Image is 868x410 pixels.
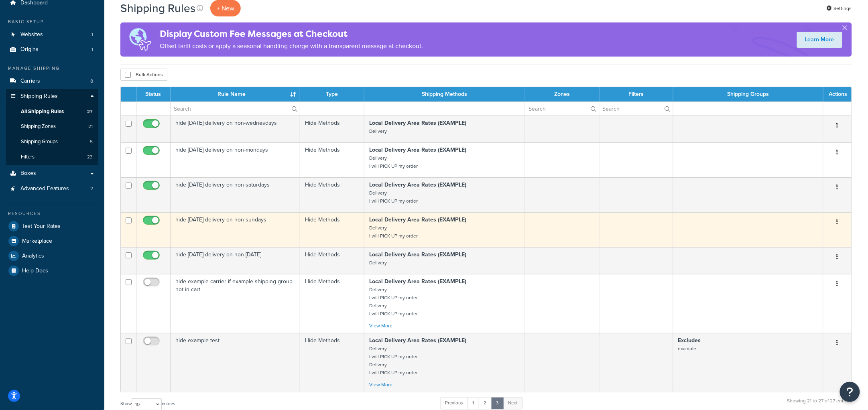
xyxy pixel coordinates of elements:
[90,78,93,85] span: 8
[171,142,300,177] td: hide [DATE] delivery on non-mondays
[369,381,392,388] a: View More
[22,223,61,230] span: Test Your Rates
[160,41,423,52] p: Offset tariff costs or apply a seasonal handling charge with a transparent message at checkout.
[120,22,160,57] img: duties-banner-06bc72dcb5fe05cb3f9472aba00be2ae8eb53ab6f0d8bb03d382ba314ac3c341.png
[678,336,701,345] strong: Excludes
[369,322,392,329] a: View More
[369,250,466,259] strong: Local Delivery Area Rates (EXAMPLE)
[369,277,466,286] strong: Local Delivery Area Rates (EXAMPLE)
[20,31,43,38] span: Websites
[22,238,52,245] span: Marketplace
[369,154,418,170] small: Delivery I will PICK UP my order
[479,397,492,409] a: 2
[6,27,98,42] li: Websites
[300,212,364,247] td: Hide Methods
[673,87,823,101] th: Shipping Groups
[90,138,93,145] span: 5
[6,210,98,217] div: Resources
[369,224,418,240] small: Delivery I will PICK UP my order
[6,181,98,196] a: Advanced Features 2
[525,87,600,101] th: Zones
[6,264,98,278] a: Help Docs
[22,253,44,260] span: Analytics
[6,89,98,165] li: Shipping Rules
[300,274,364,333] td: Hide Methods
[827,3,852,14] a: Settings
[21,154,35,160] span: Filters
[21,123,56,130] span: Shipping Zones
[6,134,98,149] li: Shipping Groups
[6,65,98,72] div: Manage Shipping
[20,93,58,100] span: Shipping Rules
[171,274,300,333] td: hide example carrier if example shipping group not in cart
[440,397,468,409] a: Previous
[823,87,852,101] th: Actions
[6,150,98,164] a: Filters 23
[171,87,300,101] th: Rule Name : activate to sort column ascending
[87,154,93,160] span: 23
[369,181,466,189] strong: Local Delivery Area Rates (EXAMPLE)
[6,119,98,134] a: Shipping Zones 21
[120,69,167,81] button: Bulk Actions
[88,123,93,130] span: 21
[171,212,300,247] td: hide [DATE] delivery on non-sundays
[6,18,98,25] div: Basic Setup
[600,102,673,116] input: Search
[21,108,64,115] span: All Shipping Rules
[491,397,504,409] a: 3
[160,27,423,41] h4: Display Custom Fee Messages at Checkout
[468,397,480,409] a: 1
[369,189,418,205] small: Delivery I will PICK UP my order
[300,247,364,274] td: Hide Methods
[87,108,93,115] span: 27
[171,116,300,142] td: hide [DATE] delivery on non-wednesdays
[6,27,98,42] a: Websites 1
[6,181,98,196] li: Advanced Features
[91,31,93,38] span: 1
[20,46,39,53] span: Origins
[171,177,300,212] td: hide [DATE] delivery on non-saturdays
[22,268,48,274] span: Help Docs
[6,219,98,233] a: Test Your Rates
[6,104,98,119] li: All Shipping Rules
[6,104,98,119] a: All Shipping Rules 27
[6,166,98,181] a: Boxes
[6,119,98,134] li: Shipping Zones
[369,345,418,376] small: Delivery I will PICK UP my order Delivery I will PICK UP my order
[369,215,466,224] strong: Local Delivery Area Rates (EXAMPLE)
[6,74,98,89] li: Carriers
[369,119,466,127] strong: Local Delivery Area Rates (EXAMPLE)
[171,102,300,116] input: Search
[171,247,300,274] td: hide [DATE] delivery on non-[DATE]
[90,185,93,192] span: 2
[364,87,525,101] th: Shipping Methods
[525,102,599,116] input: Search
[6,89,98,104] a: Shipping Rules
[503,397,523,409] a: Next
[6,42,98,57] li: Origins
[369,128,387,135] small: Delivery
[369,286,418,317] small: Delivery I will PICK UP my order Delivery I will PICK UP my order
[300,87,364,101] th: Type
[6,74,98,89] a: Carriers 8
[20,185,69,192] span: Advanced Features
[6,150,98,164] li: Filters
[300,177,364,212] td: Hide Methods
[369,259,387,266] small: Delivery
[136,87,171,101] th: Status
[6,249,98,263] a: Analytics
[6,42,98,57] a: Origins 1
[6,234,98,248] a: Marketplace
[20,78,40,85] span: Carriers
[20,170,36,177] span: Boxes
[840,382,860,402] button: Open Resource Center
[300,116,364,142] td: Hide Methods
[171,333,300,392] td: hide example test
[600,87,673,101] th: Filters
[300,142,364,177] td: Hide Methods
